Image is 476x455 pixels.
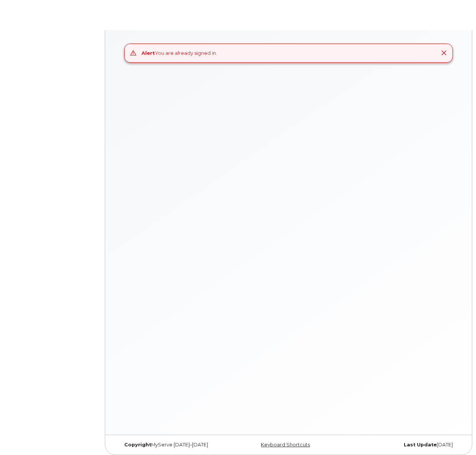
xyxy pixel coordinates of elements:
[345,442,458,448] div: [DATE]
[124,442,151,447] strong: Copyright
[261,442,310,447] a: Keyboard Shortcuts
[141,50,155,56] strong: Alert
[141,50,217,57] div: You are already signed in.
[404,442,437,447] strong: Last Update
[119,442,232,448] div: MyServe [DATE]–[DATE]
